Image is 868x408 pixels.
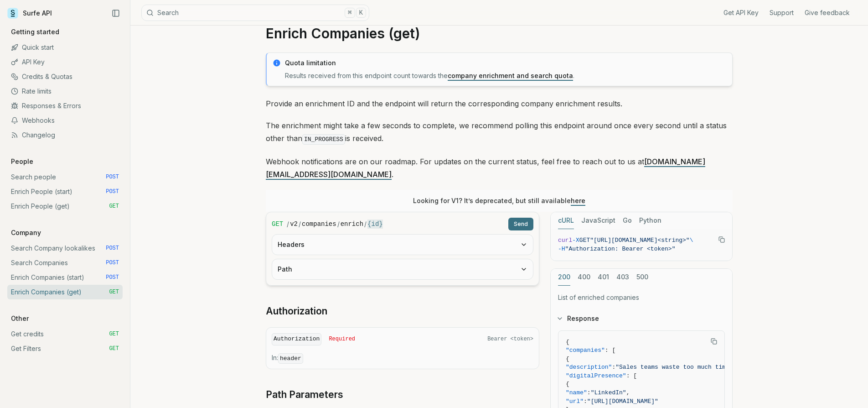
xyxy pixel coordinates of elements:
[413,196,585,205] p: Looking for V1? It’s deprecated, but still available
[566,398,584,405] span: "url"
[272,353,533,363] p: In:
[7,256,123,270] a: Search Companies POST
[266,155,733,181] p: Webhook notifications are on our roadmap. For updates on the current status, feel free to reach o...
[566,372,626,379] span: "digitalPresence"
[7,69,123,84] a: Credits & Quotas
[715,233,728,246] button: Copy Text
[266,388,343,401] a: Path Parameters
[770,8,794,17] a: Support
[266,305,327,318] a: Authorization
[266,119,733,146] p: The enrichment might take a few seconds to complete, we recommend polling this endpoint around on...
[106,173,119,181] span: POST
[558,212,574,229] button: cURL
[566,356,569,362] span: {
[7,128,123,142] a: Changelog
[7,55,123,69] a: API Key
[109,288,119,296] span: GET
[605,347,615,354] span: : [
[7,184,123,199] a: Enrich People (start) POST
[723,8,759,17] a: Get API Key
[106,245,119,252] span: POST
[558,293,725,302] p: List of enriched companies
[7,99,123,113] a: Responses & Errors
[106,259,119,267] span: POST
[287,220,289,229] span: /
[7,157,37,166] p: People
[508,218,533,230] button: Send
[109,203,119,210] span: GET
[356,8,366,18] kbd: K
[581,212,615,229] button: JavaScript
[7,40,123,55] a: Quick start
[7,241,123,256] a: Search Company lookalikes POST
[707,335,721,348] button: Copy Text
[341,220,363,229] code: enrich
[598,269,609,286] button: 401
[566,381,569,387] span: {
[587,398,658,405] span: "[URL][DOMAIN_NAME]"
[272,333,321,345] code: Authorization
[558,237,572,244] span: curl
[285,71,727,80] p: Results received from this endpoint count towards the .
[299,220,301,229] span: /
[626,372,637,379] span: : [
[591,389,626,396] span: "LinkedIn"
[106,274,119,281] span: POST
[109,330,119,338] span: GET
[566,347,605,354] span: "companies"
[487,335,533,343] span: Bearer <token>
[7,327,123,341] a: Get credits GET
[7,228,45,237] p: Company
[558,246,565,252] span: -H
[7,285,123,299] a: Enrich Companies (get) GET
[337,220,340,229] span: /
[558,269,570,286] button: 200
[584,398,587,405] span: :
[616,269,629,286] button: 403
[623,212,632,229] button: Go
[7,314,32,323] p: Other
[565,246,676,252] span: "Authorization: Bearer <token>"
[106,188,119,195] span: POST
[590,237,689,244] span: "[URL][DOMAIN_NAME]<string>"
[7,341,123,356] a: Get Filters GET
[626,389,630,396] span: ,
[285,58,727,68] p: Quota limitation
[7,199,123,214] a: Enrich People (get) GET
[266,25,733,42] h1: Enrich Companies (get)
[367,220,383,229] code: {id}
[109,6,123,20] button: Collapse Sidebar
[272,235,533,255] button: Headers
[612,364,615,371] span: :
[551,307,732,330] button: Response
[364,220,367,229] span: /
[7,170,123,184] a: Search people POST
[572,237,579,244] span: -X
[578,269,590,286] button: 400
[7,270,123,285] a: Enrich Companies (start) POST
[109,345,119,352] span: GET
[272,259,533,279] button: Path
[266,97,733,110] p: Provide an enrichment ID and the endpoint will return the corresponding company enrichment results.
[448,72,573,79] a: company enrichment and search quota
[302,134,345,145] code: IN_PROGRESS
[141,5,369,21] button: Search⌘K
[636,269,648,286] button: 500
[290,220,298,229] code: v2
[639,212,661,229] button: Python
[690,237,693,244] span: \
[302,220,336,229] code: companies
[7,27,63,37] p: Getting started
[587,389,591,396] span: :
[566,364,612,371] span: "description"
[7,113,123,128] a: Webhooks
[805,8,850,17] a: Give feedback
[7,6,52,20] a: Surfe API
[7,84,123,99] a: Rate limits
[345,8,355,18] kbd: ⌘
[566,389,587,396] span: "name"
[579,237,590,244] span: GET
[272,220,283,229] span: GET
[329,335,355,343] span: Required
[278,353,303,364] code: header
